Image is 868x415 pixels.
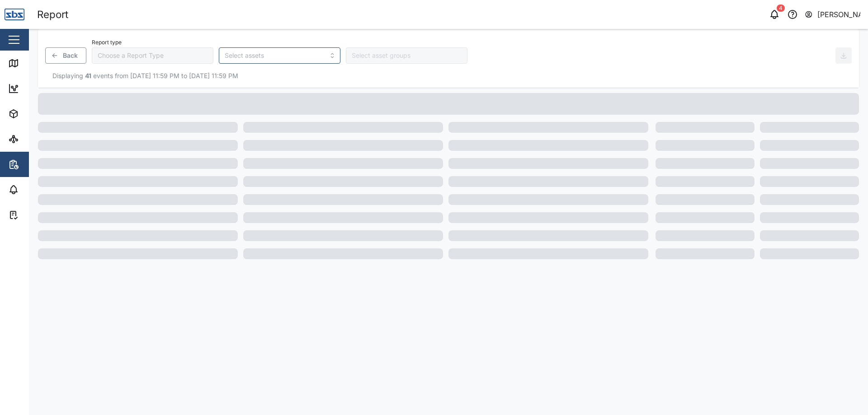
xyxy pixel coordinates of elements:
[92,39,122,46] label: Report type
[777,5,785,12] div: 4
[24,185,52,195] div: Alarms
[45,47,86,64] button: Back
[24,134,45,144] div: Sites
[817,9,861,20] div: [PERSON_NAME]
[24,159,54,169] div: Reports
[85,72,91,79] strong: 41
[24,210,48,220] div: Tasks
[24,58,44,68] div: Map
[225,52,324,59] input: Select assets
[37,7,68,23] div: Report
[63,48,78,63] span: Back
[24,84,64,93] div: Dashboard
[45,71,852,81] div: Displaying events from [DATE] 11:59 PM to [DATE] 11:59 PM
[24,109,52,119] div: Assets
[804,8,861,21] button: [PERSON_NAME]
[5,5,24,24] img: Main Logo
